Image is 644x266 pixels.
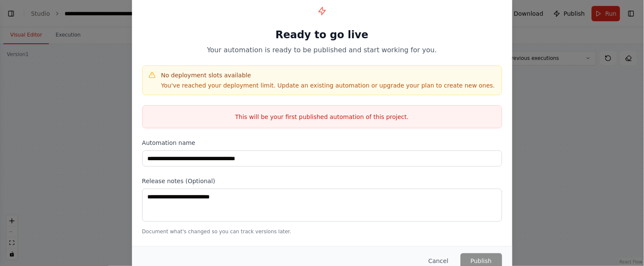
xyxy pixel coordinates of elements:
[142,139,502,147] label: Automation name
[142,228,502,235] p: Document what's changed so you can track versions later.
[161,81,495,90] p: You've reached your deployment limit. Update an existing automation or upgrade your plan to creat...
[142,177,502,185] label: Release notes (Optional)
[142,28,502,42] h1: Ready to go live
[143,113,502,121] p: This will be your first published automation of this project.
[161,71,495,79] h4: No deployment slots available
[142,45,502,55] p: Your automation is ready to be published and start working for you.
